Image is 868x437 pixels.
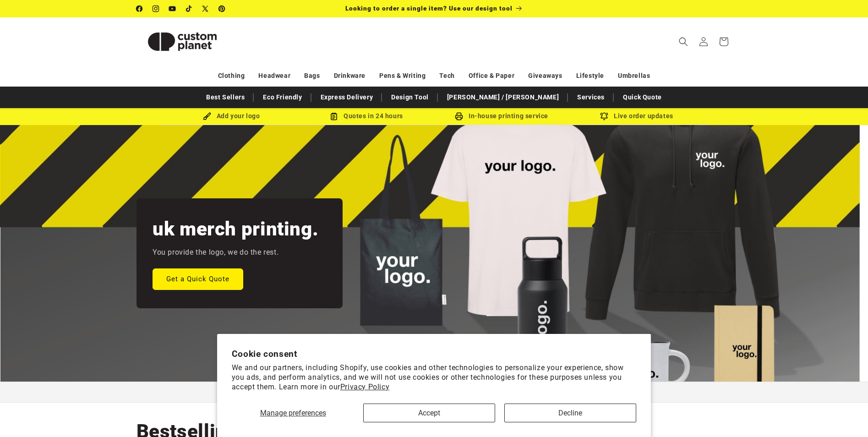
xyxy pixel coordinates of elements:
button: Decline [504,404,636,422]
button: Accept [363,404,495,422]
a: Lifestyle [576,68,604,84]
div: Quotes in 24 hours [299,110,434,122]
button: Manage preferences [232,404,354,422]
a: Eco Friendly [258,89,306,105]
h2: uk merch printing. [153,217,318,241]
p: We and our partners, including Shopify, use cookies and other technologies to personalize your ex... [232,363,637,392]
a: Design Tool [387,89,433,105]
a: [PERSON_NAME] / [PERSON_NAME] [442,89,563,105]
iframe: Chat Widget [822,393,868,437]
a: Tech [439,68,454,84]
a: Best Sellers [202,89,249,105]
img: Order updates [600,112,608,120]
div: Add your logo [164,110,299,122]
div: Live order updates [569,110,704,122]
a: Bags [304,68,320,84]
span: Manage preferences [260,409,326,417]
a: Drinkware [334,68,366,84]
img: Brush Icon [203,112,211,120]
summary: Search [673,32,693,52]
a: Giveaways [528,68,562,84]
a: Quick Quote [618,89,666,105]
a: Express Delivery [316,89,378,105]
a: Clothing [218,68,245,84]
img: Order Updates Icon [330,112,338,120]
a: Privacy Policy [340,382,389,391]
a: Pens & Writing [379,68,426,84]
a: Umbrellas [618,68,650,84]
img: Custom Planet [136,21,228,62]
p: You provide the logo, we do the rest. [153,246,278,259]
a: Custom Planet [133,17,231,66]
a: Office & Paper [469,68,514,84]
a: Services [573,89,609,105]
a: Headwear [258,68,290,84]
span: Looking to order a single item? Use our design tool [345,5,513,12]
h2: Cookie consent [232,349,637,359]
a: Get a Quick Quote [153,268,243,290]
img: In-house printing [455,112,463,120]
div: In-house printing service [434,110,569,122]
